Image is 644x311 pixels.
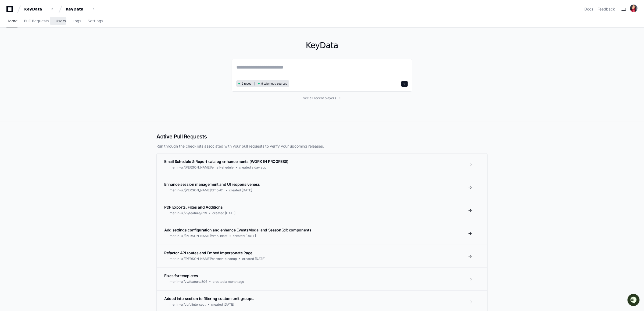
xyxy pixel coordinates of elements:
div: Welcome [5,22,98,30]
span: created [DATE] [229,188,252,192]
span: created [DATE] [211,302,234,307]
div: Past conversations [5,59,36,63]
span: merlin-ui/[PERSON_NAME]/email-shedule [170,165,234,170]
span: created [DATE] [233,234,256,238]
span: Logs [73,19,81,23]
span: [PERSON_NAME] [17,72,44,76]
span: merlin-ui/[PERSON_NAME]/dmo-01 [170,188,224,192]
span: Added intersection to filtering custom unit groups. [164,296,254,301]
a: Settings [88,15,103,27]
a: Refactor API routes and Embed Impersonate Pagemerlin-ui/[PERSON_NAME]/partner-cleanupcreated [DATE] [157,245,487,267]
div: We're available if you need us! [24,45,74,50]
button: See all [83,58,98,64]
span: created [DATE] [242,257,265,261]
div: Start new chat [24,40,88,45]
span: merlin-ui/vv/feature/829 [170,211,207,215]
a: Enhance session management and UI responsivenessmerlin-ui/[PERSON_NAME]/dmo-01created [DATE] [157,176,487,199]
a: Pull Requests [24,15,49,27]
button: KeyData [63,4,98,14]
span: See all recent players [303,96,336,100]
button: KeyData [22,4,56,14]
h2: Active Pull Requests [156,133,488,140]
span: Refactor API routes and Embed Impersonate Page [164,251,252,255]
a: See all recent players [232,96,412,100]
span: PDF Exports. Fixes and Additions [164,205,223,209]
img: ACg8ocKet0vPXz9lSp14dS7hRSiZmuAbnmVWoHGQcAV4XUDWxXJWrq2G=s96-c [630,5,638,12]
span: • [45,72,46,76]
iframe: Open customer support [627,293,641,308]
span: Email Schedule & Report catalog enhancements (WORK IN PROGRESS) [164,159,288,164]
span: created a day ago [239,165,266,170]
span: [DATE] [48,72,59,76]
img: PlayerZero [5,5,16,16]
img: 7525507653686_35a1cc9e00a5807c6d71_72.png [11,40,21,50]
a: Logs [73,15,81,27]
a: PDF Exports. Fixes and Additionsmerlin-ui/vv/feature/829created [DATE] [157,199,487,222]
a: Add settings configuration and enhance EventsModal and SeasonEdit componentsmerlin-ui/[PERSON_NAM... [157,222,487,245]
span: Users [56,19,66,23]
a: Users [56,15,66,27]
a: Docs [584,6,593,12]
h1: KeyData [232,41,412,50]
span: Enhance session management and UI responsiveness [164,182,260,187]
span: Settings [88,19,103,23]
span: merlin-ui/[PERSON_NAME]/dmo-blast [170,234,227,238]
div: KeyData [24,6,47,12]
span: created a month ago [213,280,244,284]
span: Pylon [53,84,65,88]
img: 1756235613930-3d25f9e4-fa56-45dd-b3ad-e072dfbd1548 [5,40,15,50]
span: Fixes for templates [164,273,198,278]
span: created [DATE] [212,211,235,215]
span: 9 telemetry sources [261,82,287,86]
span: Add settings configuration and enhance EventsModal and SeasonEdit components [164,228,311,232]
img: Animesh Koratana [5,67,14,76]
button: Feedback [598,6,615,12]
p: Run through the checklists associated with your pull requests to verify your upcoming releases. [156,144,488,149]
img: 1756235613930-3d25f9e4-fa56-45dd-b3ad-e072dfbd1548 [11,72,15,77]
div: KeyData [66,6,89,12]
span: merlin-ui/vv/feature/806 [170,280,207,284]
a: Email Schedule & Report catalog enhancements (WORK IN PROGRESS)merlin-ui/[PERSON_NAME]/email-shed... [157,153,487,176]
a: Powered byPylon [38,84,65,88]
button: Start new chat [91,42,98,48]
span: Pull Requests [24,19,49,23]
span: 2 repos [242,82,251,86]
a: Home [6,15,17,27]
span: Home [6,19,17,23]
span: merlin-ui/[PERSON_NAME]/partner-cleanup [170,257,237,261]
a: Fixes for templatesmerlin-ui/vv/feature/806created a month ago [157,267,487,290]
span: merlin-ui/cb/uiintersect [170,302,206,307]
